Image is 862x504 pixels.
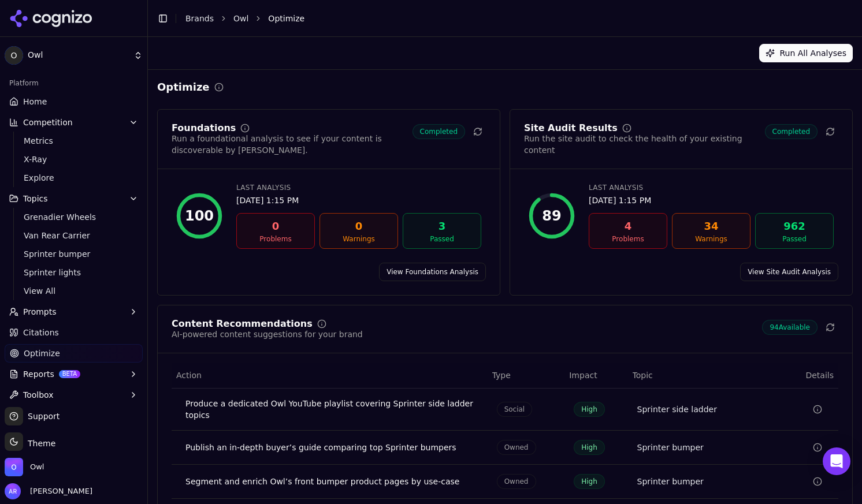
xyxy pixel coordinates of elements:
div: Last Analysis [589,183,834,192]
span: Toolbox [23,389,54,401]
span: X-Ray [24,154,124,165]
span: Owl [30,462,44,472]
div: Problems [594,234,662,244]
span: Owned [497,474,536,489]
div: Warnings [325,234,393,244]
span: Owned [497,440,536,455]
span: BETA [59,370,80,378]
div: Segment and enrich Owl’s front bumper product pages by use-case [185,476,478,487]
div: Content Recommendations [172,319,313,328]
div: Problems [241,234,310,244]
a: Van Rear Carrier [19,227,129,244]
div: Open Intercom Messenger [823,447,850,475]
div: Run a foundational analysis to see if your content is discoverable by [PERSON_NAME]. [172,133,413,156]
span: Theme [23,439,55,448]
a: Sprinter bumper [19,246,129,262]
img: Adam Raper [5,483,21,499]
div: [DATE] 1:15 PM [589,195,834,206]
span: Van Rear Carrier [24,230,124,241]
span: Explore [24,172,124,184]
img: Owl [5,458,23,476]
a: Citations [5,323,143,342]
button: Prompts [5,303,143,321]
div: Site Audit Results [524,124,618,133]
span: Support [23,410,60,422]
span: High [574,402,605,417]
a: View All [19,283,129,299]
span: Completed [765,124,818,139]
a: Explore [19,170,129,186]
span: 94 Available [762,320,818,335]
span: Completed [413,124,465,139]
span: O [5,46,23,65]
span: Optimize [268,13,304,24]
th: Impact [564,363,627,389]
div: 0 [325,218,393,234]
span: High [574,474,605,489]
span: Competition [23,117,73,128]
a: Home [5,92,143,111]
button: Toolbox [5,386,143,404]
a: Sprinter lights [19,264,129,281]
span: Topic [633,369,653,381]
a: Optimize [5,344,143,363]
div: [DATE] 1:15 PM [236,195,481,206]
div: 3 [408,218,476,234]
span: Sprinter bumper [24,248,124,260]
a: View Foundations Analysis [379,263,486,281]
th: Topic [628,363,782,389]
th: Type [488,363,565,389]
div: 34 [677,218,745,234]
span: Topics [23,193,48,204]
span: Type [492,369,511,381]
a: Brands [185,14,214,23]
a: Metrics [19,133,129,149]
button: ReportsBETA [5,365,143,383]
h2: Optimize [157,79,210,95]
span: High [574,440,605,455]
span: Impact [569,369,597,381]
div: Passed [760,234,828,244]
button: Run All Analyses [759,44,853,62]
div: Platform [5,74,143,92]
span: Owl [28,50,129,61]
span: [PERSON_NAME] [25,486,92,496]
div: AI-powered content suggestions for your brand [172,328,363,340]
span: Home [23,96,47,107]
div: 0 [241,218,310,234]
a: Sprinter side ladder [637,404,717,415]
span: Reports [23,368,54,380]
a: Owl [233,13,248,24]
span: Metrics [24,135,124,147]
th: Details [782,363,838,389]
button: Competition [5,113,143,132]
a: View Site Audit Analysis [740,263,838,281]
a: Grenadier Wheels [19,209,129,225]
div: 4 [594,218,662,234]
div: Publish an in-depth buyer’s guide comparing top Sprinter bumpers [185,442,478,453]
div: Last Analysis [236,183,481,192]
div: Produce a dedicated Owl YouTube playlist covering Sprinter side ladder topics [185,398,478,421]
a: Sprinter bumper [637,476,704,487]
div: Passed [408,234,476,244]
a: Sprinter bumper [637,442,704,453]
span: Prompts [23,306,57,318]
button: Open organization switcher [5,458,44,476]
th: Action [172,363,488,389]
span: View All [24,285,124,297]
div: 962 [760,218,828,234]
div: Foundations [172,124,236,133]
span: Sprinter lights [24,267,124,278]
span: Social [497,402,533,417]
a: X-Ray [19,151,129,167]
nav: breadcrumb [185,13,830,24]
span: Optimize [24,348,60,359]
button: Topics [5,189,143,208]
div: Warnings [677,234,745,244]
div: 89 [542,207,561,225]
span: Details [787,369,834,381]
div: 100 [185,207,214,225]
